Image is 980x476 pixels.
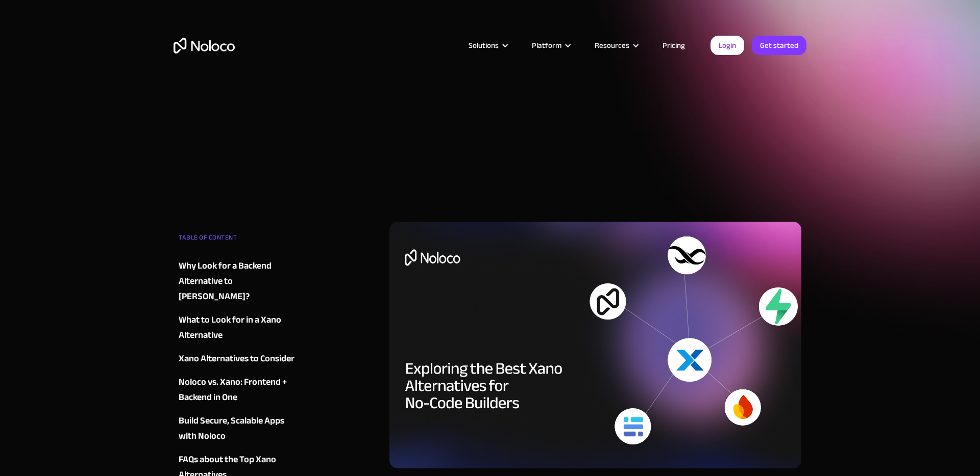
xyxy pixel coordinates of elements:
[532,39,561,52] div: Platform
[456,39,519,52] div: Solutions
[582,39,650,52] div: Resources
[650,39,698,52] a: Pricing
[519,39,582,52] div: Platform
[179,312,302,343] a: What to Look for in a Xano Alternative
[710,36,744,55] a: Login
[179,413,302,444] a: Build Secure, Scalable Apps with Noloco
[174,38,235,54] a: home
[595,39,629,52] div: Resources
[469,39,499,52] div: Solutions
[752,36,806,55] a: Get started
[179,230,302,250] div: TABLE OF CONTENT
[179,258,302,304] a: Why Look for a Backend Alternative to [PERSON_NAME]?
[179,375,302,405] a: Noloco vs. Xano: Frontend + Backend in One
[179,351,302,366] a: Xano Alternatives to Consider
[179,351,295,366] div: Xano Alternatives to Consider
